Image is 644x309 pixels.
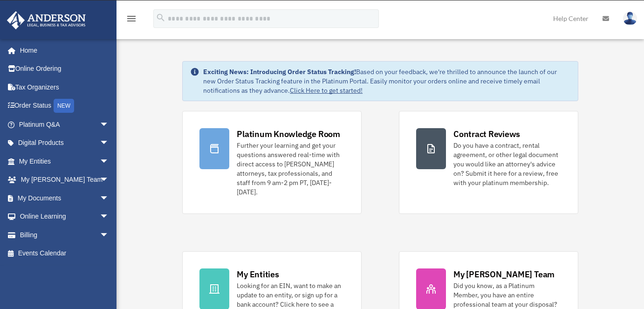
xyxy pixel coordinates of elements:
[7,171,123,189] a: My [PERSON_NAME] Teamarrow_drop_down
[399,111,578,214] a: Contract Reviews Do you have a contract, rental agreement, or other legal document you would like...
[290,86,363,95] a: Click Here to get started!
[7,41,118,60] a: Home
[100,189,118,208] span: arrow_drop_down
[7,115,123,134] a: Platinum Q&Aarrow_drop_down
[7,244,123,263] a: Events Calendar
[7,60,123,78] a: Online Ordering
[623,12,637,25] img: User Pic
[100,134,118,153] span: arrow_drop_down
[453,268,555,280] div: My [PERSON_NAME] Team
[126,16,137,24] a: menu
[237,268,279,280] div: My Entities
[7,207,123,226] a: Online Learningarrow_drop_down
[100,115,118,134] span: arrow_drop_down
[100,207,118,227] span: arrow_drop_down
[453,141,561,187] div: Do you have a contract, rental agreement, or other legal document you would like an attorney's ad...
[100,226,118,245] span: arrow_drop_down
[7,134,123,152] a: Digital Productsarrow_drop_down
[126,13,137,24] i: menu
[453,128,520,140] div: Contract Reviews
[100,152,118,171] span: arrow_drop_down
[54,99,74,113] div: NEW
[156,13,166,23] i: search
[4,11,89,29] img: Anderson Advisors Platinum Portal
[203,67,570,95] div: Based on your feedback, we're thrilled to announce the launch of our new Order Status Tracking fe...
[237,141,344,197] div: Further your learning and get your questions answered real-time with direct access to [PERSON_NAM...
[203,68,356,76] strong: Exciting News: Introducing Order Status Tracking!
[7,96,123,116] a: Order StatusNEW
[7,189,123,207] a: My Documentsarrow_drop_down
[7,226,123,244] a: Billingarrow_drop_down
[100,171,118,190] span: arrow_drop_down
[182,111,362,214] a: Platinum Knowledge Room Further your learning and get your questions answered real-time with dire...
[7,78,123,96] a: Tax Organizers
[7,152,123,171] a: My Entitiesarrow_drop_down
[237,128,340,140] div: Platinum Knowledge Room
